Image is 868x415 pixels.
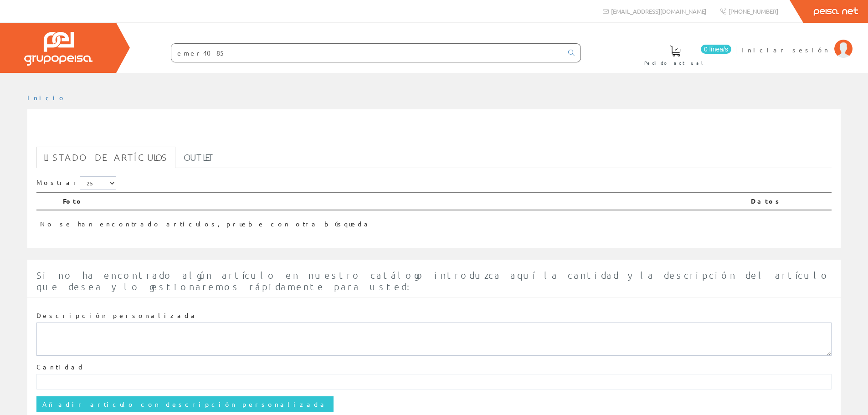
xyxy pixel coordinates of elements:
a: Outlet [176,147,221,168]
input: Buscar ... [171,44,563,62]
a: Listado de artículos [36,147,175,168]
span: [PHONE_NUMBER] [729,7,778,15]
select: Mostrar [80,176,116,190]
th: Datos [747,193,832,210]
span: [EMAIL_ADDRESS][DOMAIN_NAME] [611,7,706,15]
td: No se han encontrado artículos, pruebe con otra búsqueda [36,210,747,232]
span: 0 línea/s [701,45,731,54]
label: Mostrar [36,176,116,190]
label: Cantidad [36,363,85,372]
span: Si no ha encontrado algún artículo en nuestro catálogo introduzca aquí la cantidad y la descripci... [36,270,830,292]
th: Foto [59,193,747,210]
a: Iniciar sesión [741,38,853,46]
label: Descripción personalizada [36,311,198,320]
span: Pedido actual [644,58,706,67]
input: Añadir artículo con descripción personalizada [36,396,334,412]
a: Inicio [27,93,66,102]
img: Grupo Peisa [24,32,92,66]
h1: emer4085 [36,124,832,142]
span: Iniciar sesión [741,45,830,54]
